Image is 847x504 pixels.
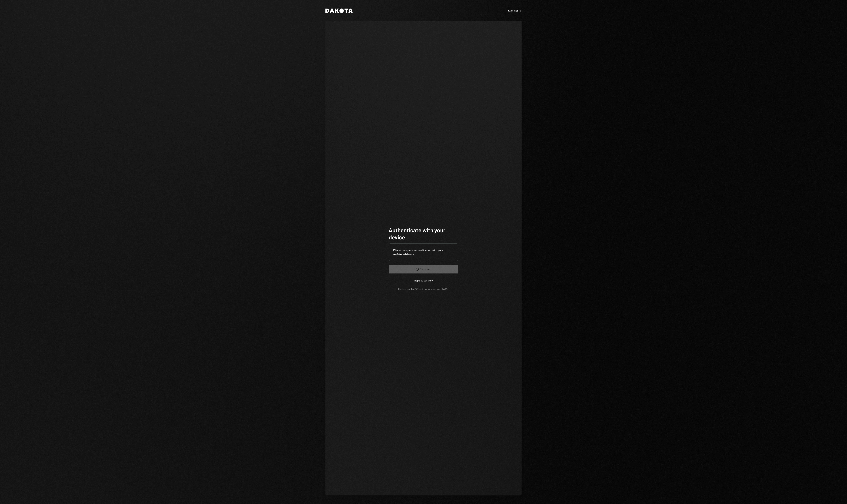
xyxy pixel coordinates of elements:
[389,276,458,285] button: Replace passkey
[398,287,449,291] div: Having trouble? Check out our .
[508,9,522,13] div: Sign out
[389,226,458,241] h1: Authenticate with your device
[433,287,448,291] a: passkey FAQs
[393,248,454,256] div: Please complete authentication with your registered device.
[508,9,522,13] a: Sign out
